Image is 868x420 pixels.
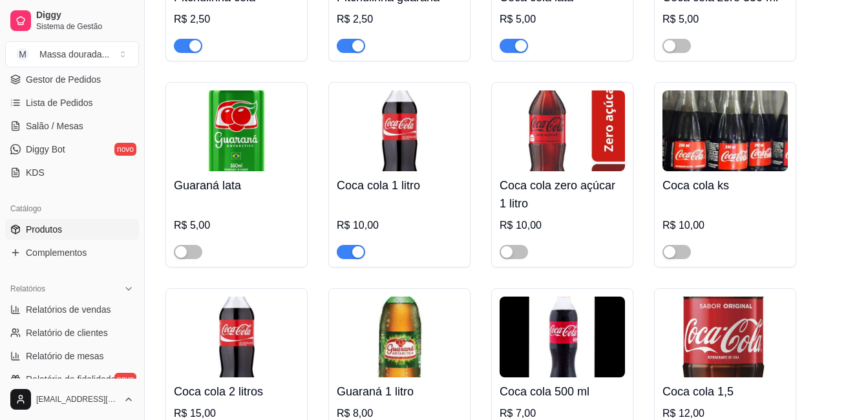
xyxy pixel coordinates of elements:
a: Produtos [5,219,139,240]
div: Massa dourada ... [39,48,109,61]
h4: Coca cola zero açúcar 1 litro [500,176,625,213]
span: [EMAIL_ADDRESS][DOMAIN_NAME] [36,394,118,404]
a: Complementos [5,242,139,263]
button: [EMAIL_ADDRESS][DOMAIN_NAME] [5,384,139,415]
span: Relatórios de vendas [26,303,111,316]
a: KDS [5,162,139,183]
img: product-image [337,90,462,171]
div: R$ 5,00 [662,12,788,27]
div: R$ 10,00 [662,218,788,233]
a: Relatório de fidelidadenovo [5,369,139,390]
img: product-image [662,297,788,377]
span: Lista de Pedidos [26,96,93,109]
img: product-image [174,297,299,377]
div: R$ 2,50 [174,12,299,27]
span: Relatório de fidelidade [26,373,116,386]
h4: Coca cola 1,5 [662,383,788,401]
a: Lista de Pedidos [5,92,139,113]
a: Salão / Mesas [5,116,139,136]
h4: Guaraná lata [174,176,299,194]
span: Sistema de Gestão [36,21,134,32]
a: DiggySistema de Gestão [5,5,139,36]
h4: Coca cola 1 litro [337,176,462,194]
a: Relatórios de vendas [5,299,139,320]
img: product-image [500,90,625,171]
a: Gestor de Pedidos [5,69,139,90]
img: product-image [500,297,625,377]
h4: Coca cola 2 litros [174,383,299,401]
span: M [16,48,29,61]
div: R$ 5,00 [500,12,625,27]
div: R$ 10,00 [500,218,625,233]
span: Relatório de clientes [26,326,108,339]
div: Catálogo [5,198,139,219]
span: KDS [26,166,45,179]
img: product-image [337,297,462,377]
h4: Coca cola 500 ml [500,383,625,401]
img: product-image [174,90,299,171]
div: R$ 5,00 [174,218,299,233]
h4: Coca cola ks [662,176,788,194]
span: Salão / Mesas [26,120,83,132]
a: Relatório de mesas [5,346,139,366]
div: R$ 10,00 [337,218,462,233]
button: Select a team [5,41,139,67]
span: Gestor de Pedidos [26,73,101,86]
img: product-image [662,90,788,171]
a: Diggy Botnovo [5,139,139,160]
h4: Guaraná 1 litro [337,383,462,401]
span: Produtos [26,223,62,236]
div: R$ 2,50 [337,12,462,27]
span: Relatórios [10,284,45,294]
span: Diggy Bot [26,143,65,156]
span: Relatório de mesas [26,350,104,362]
a: Relatório de clientes [5,322,139,343]
span: Complementos [26,246,87,259]
span: Diggy [36,10,134,21]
